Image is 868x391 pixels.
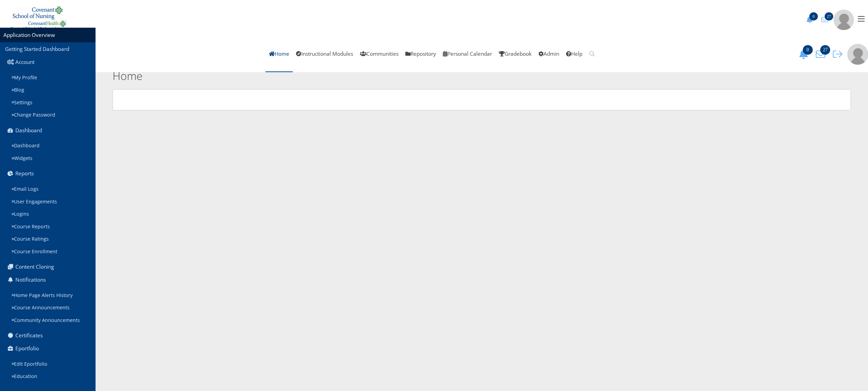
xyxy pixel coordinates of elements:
[809,12,818,21] span: 0
[9,109,96,121] a: Change Password
[796,50,813,57] a: 0
[439,36,495,72] a: Personal Calendar
[9,245,96,258] a: Course Enrollment
[9,208,96,220] a: Logins
[804,16,819,23] button: 0
[9,370,96,383] a: Education
[9,183,96,195] a: Email Logs
[3,31,55,39] a: Application Overview
[563,36,586,72] a: Help
[819,12,834,22] a: 27
[9,96,96,109] a: Settings
[113,68,679,84] h2: Home
[293,36,357,72] a: Instructional Modules
[813,49,830,59] button: 27
[9,220,96,233] a: Course Reports
[9,84,96,96] a: Blog
[796,49,813,59] button: 0
[803,45,813,55] span: 0
[825,12,833,21] span: 27
[9,314,96,326] a: Community Announcements
[495,36,535,72] a: Gradebook
[9,71,96,84] a: My Profile
[265,36,293,72] a: Home
[9,233,96,245] a: Course Ratings
[9,139,96,152] a: Dashboard
[357,36,402,72] a: Communities
[834,10,854,30] img: user-profile-default-picture.png
[820,45,830,55] span: 27
[9,195,96,208] a: User Engagements
[9,289,96,301] a: Home Page Alerts History
[9,152,96,165] a: Widgets
[9,358,96,370] a: Edit Eportfolio
[402,36,439,72] a: Repository
[848,44,868,65] img: user-profile-default-picture.png
[813,50,830,57] a: 27
[819,16,834,23] button: 27
[535,36,563,72] a: Admin
[9,301,96,314] a: Course Announcements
